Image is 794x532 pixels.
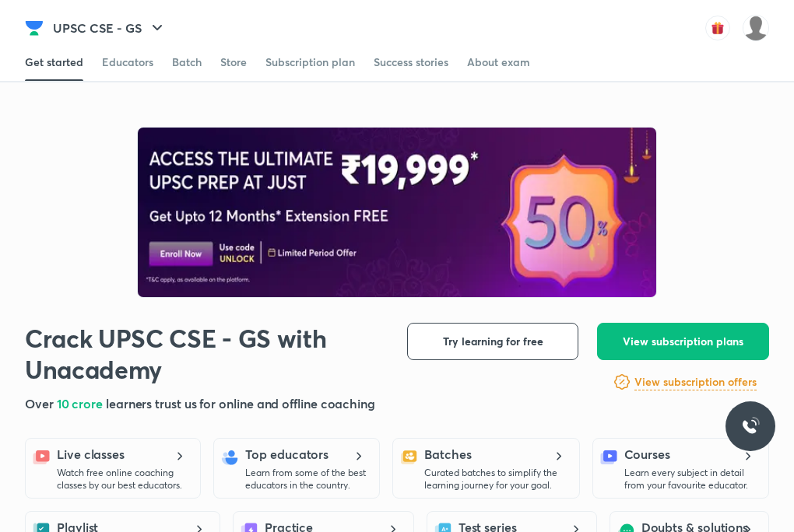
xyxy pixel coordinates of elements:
div: Get started [25,54,83,70]
button: UPSC CSE - GS [44,12,176,44]
a: Subscription plan [265,44,355,81]
p: Learn from some of the best educators in the country. [245,467,370,492]
a: Store [220,44,247,81]
h1: Crack UPSC CSE - GS with Unacademy [25,323,346,385]
span: Try learning for free [443,334,543,349]
div: Success stories [374,54,448,70]
a: Educators [102,44,153,81]
img: avatar [705,16,730,40]
p: Curated batches to simplify the learning journey for your goal. [424,467,569,492]
div: Subscription plan [265,54,355,70]
span: View subscription plans [623,334,743,349]
button: Try learning for free [407,323,578,360]
div: About exam [467,54,530,70]
a: About exam [467,44,530,81]
h5: Top educators [245,445,328,464]
h5: Courses [624,445,670,464]
div: Store [220,54,247,70]
span: Over [25,395,57,411]
button: View subscription plans [597,323,769,360]
a: View subscription offers [634,373,757,391]
h5: Batches [424,445,471,464]
div: Batch [172,54,202,70]
p: Watch free online coaching classes by our best educators. [57,467,191,492]
img: Company Logo [25,19,44,37]
h5: Live classes [57,445,125,464]
a: Get started [25,44,83,81]
a: Batch [172,44,202,81]
div: Educators [102,54,153,70]
span: 10 crore [57,395,106,411]
h6: View subscription offers [634,374,757,390]
img: ttu [741,417,760,436]
p: Learn every subject in detail from your favourite educator. [624,467,759,492]
span: learners trust us for online and offline coaching [106,395,375,411]
a: Success stories [374,44,448,81]
img: Ayush Kumar [743,15,769,41]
